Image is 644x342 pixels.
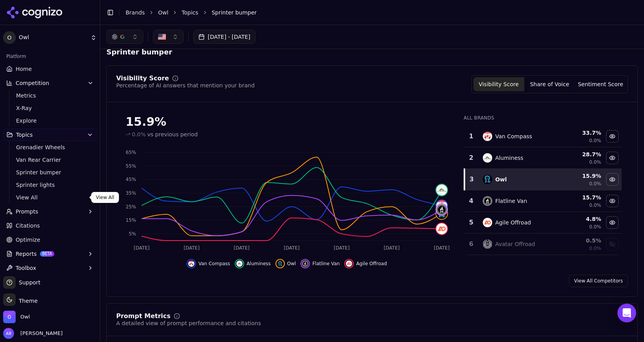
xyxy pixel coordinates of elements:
[16,208,38,215] span: Prompts
[561,129,601,137] div: 33.7 %
[606,152,619,164] button: Hide aluminess data
[16,104,84,112] span: X-Ray
[434,245,450,251] tspan: [DATE]
[606,216,619,229] button: Hide agile offroad data
[436,204,447,215] img: flatline van
[468,153,475,163] div: 2
[158,33,166,41] img: United States
[3,233,97,246] a: Optimize
[589,181,601,187] span: 0.0%
[212,9,257,16] span: Sprinter bumper
[524,77,575,91] button: Share of Voice
[561,172,601,180] div: 15.9 %
[606,195,619,207] button: Hide flatline van data
[16,250,37,258] span: Reports
[561,215,601,223] div: 4.8 %
[3,219,97,232] a: Citations
[464,147,622,169] tr: 2aluminessAluminess28.7%0.0%Hide aluminess data
[116,313,171,319] div: Prompt Metrics
[116,81,255,89] div: Percentage of AI answers that mention your brand
[464,190,622,212] tr: 4flatline vanFlatline Van15.7%0.0%Hide flatline van data
[575,77,626,91] button: Sentiment Score
[16,143,84,151] span: Grenadier Wheels
[193,30,255,44] button: [DATE] - [DATE]
[384,245,400,251] tspan: [DATE]
[277,261,283,267] img: owl
[495,132,532,140] div: Van Compass
[187,259,230,268] button: Hide van compass data
[13,115,87,126] a: Explore
[182,9,198,16] a: Topics
[234,245,250,251] tspan: [DATE]
[16,264,36,272] span: Toolbox
[483,218,492,227] img: agile offroad
[483,175,492,184] img: owl
[126,204,136,210] tspan: 25%
[3,77,97,89] button: Competition
[561,237,601,244] div: 0.5 %
[606,238,619,250] button: Show avatar offroad data
[468,196,475,206] div: 4
[356,261,387,267] span: Agile Offroad
[16,92,84,100] span: Metrics
[589,245,601,252] span: 0.0%
[96,194,114,201] p: View All
[16,194,84,201] span: View All
[148,130,198,138] span: vs previous period
[287,261,296,267] span: Owl
[344,259,387,268] button: Hide agile offroad data
[20,313,30,320] span: Owl
[126,163,136,169] tspan: 55%
[3,262,97,274] button: Toolbox
[13,142,87,153] a: Grenadier Wheels
[3,311,30,323] button: Open organization switcher
[589,202,601,208] span: 0.0%
[126,9,145,16] a: Brands
[589,138,601,144] span: 0.0%
[569,275,628,287] a: View All Competitors
[13,167,87,178] a: Sprinter bumper
[126,190,136,196] tspan: 35%
[106,45,186,59] span: Sprinter bumper
[464,233,622,255] tr: 6avatar offroadAvatar Offroad0.5%0.0%Show avatar offroad data
[3,205,97,218] button: Prompts
[300,259,340,268] button: Hide flatline van data
[495,154,523,162] div: Aluminess
[16,222,40,230] span: Citations
[468,218,475,227] div: 5
[13,103,87,114] a: X-Ray
[16,117,84,125] span: Explore
[606,173,619,186] button: Hide owl data
[236,261,243,267] img: aluminess
[3,31,16,44] span: O
[464,169,622,190] tr: 3owlOwl15.9%0.0%Hide owl data
[3,311,16,323] img: Owl
[126,177,136,182] tspan: 45%
[198,261,230,267] span: Van Compass
[116,75,169,81] div: Visibility Score
[495,197,527,205] div: Flatline Van
[106,47,172,58] span: Sprinter bumper
[436,200,447,211] img: van compass
[16,131,33,139] span: Topics
[468,132,475,141] div: 1
[589,159,601,165] span: 0.0%
[284,245,300,251] tspan: [DATE]
[468,175,475,184] div: 3
[346,261,352,267] img: agile offroad
[17,330,63,337] span: [PERSON_NAME]
[16,181,84,189] span: Sprinter lights
[126,150,136,155] tspan: 65%
[16,79,49,87] span: Competition
[16,168,84,176] span: Sprinter bumper
[561,194,601,201] div: 15.7 %
[275,259,296,268] button: Hide owl data
[3,328,14,339] img: Adam Raper
[126,115,448,129] div: 15.9%
[483,196,492,206] img: flatline van
[3,63,97,75] a: Home
[464,126,622,255] div: Data table
[464,115,622,121] div: All Brands
[436,185,447,195] img: aluminess
[13,154,87,165] a: Van Rear Carrier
